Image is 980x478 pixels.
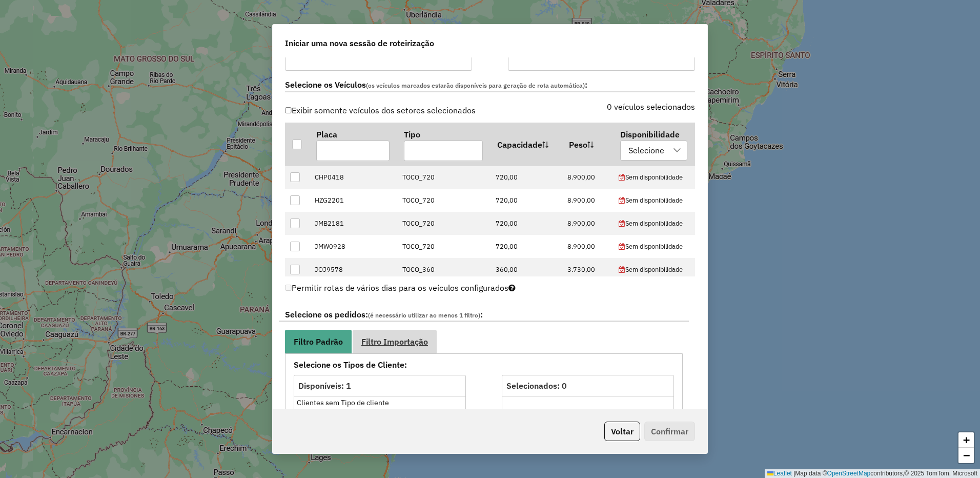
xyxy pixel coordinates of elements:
[765,469,980,478] div: Map data © contributors,© 2025 TomTom, Microsoft
[619,218,689,228] div: Sem disponibilidade
[309,166,397,189] td: CHP0418
[397,166,490,189] td: TOCO_720
[294,337,343,346] span: Filtro Padrão
[366,82,585,89] span: (os veículos marcados estarão disponíveis para geração de rota automática)
[827,470,871,477] a: OpenStreetMap
[963,433,970,446] span: +
[958,448,974,463] a: Zoom out
[309,235,397,258] td: JMW0928
[619,244,625,250] i: 'Roteirizador.NaoPossuiAgenda' | translate
[397,235,490,258] td: TOCO_720
[562,123,613,166] th: Peso
[285,37,434,49] span: Iniciar uma nova sessão de roteirização
[285,285,292,291] input: Permitir rotas de vários dias para os veículos configurados
[490,123,562,166] th: Capacidade
[508,284,516,292] i: Selecione pelo menos um veículo
[288,358,680,371] strong: Selecione os Tipos de Cliente:
[397,189,490,212] td: TOCO_720
[309,189,397,212] td: HZG2201
[309,258,397,281] td: JOJ9578
[297,397,463,408] div: Clientes sem Tipo de cliente
[490,235,562,258] td: 720,00
[368,311,480,319] span: (é necessário utilizar ao menos 1 filtro)
[490,189,562,212] td: 720,00
[285,101,476,120] label: Exibir somente veículos dos setores selecionados
[397,258,490,281] td: TOCO_360
[490,212,562,235] td: 720,00
[607,101,695,113] label: 0 veículos selecionados
[506,380,669,392] div: Selecionados: 0
[309,212,397,235] td: JMB2181
[562,235,613,258] td: 8.900,00
[619,221,625,227] i: 'Roteirizador.NaoPossuiAgenda' | translate
[490,166,562,189] td: 720,00
[279,308,689,322] label: Selecione os pedidos: :
[613,123,695,165] th: Disponibilidade
[619,267,625,273] i: 'Roteirizador.NaoPossuiAgenda' | translate
[625,141,668,161] div: Selecione
[619,242,689,251] div: Sem disponibilidade
[963,449,970,462] span: −
[619,265,689,274] div: Sem disponibilidade
[285,278,516,297] label: Permitir rotas de vários dias para os veículos configurados
[604,422,640,441] button: Voltar
[958,432,974,448] a: Zoom in
[490,258,562,281] td: 360,00
[619,197,625,204] i: 'Roteirizador.NaoPossuiAgenda' | translate
[397,123,490,166] th: Tipo
[361,337,428,346] span: Filtro Importação
[619,174,625,181] i: 'Roteirizador.NaoPossuiAgenda' | translate
[397,212,490,235] td: TOCO_720
[793,470,795,477] span: |
[298,380,461,392] div: Disponíveis: 1
[562,258,613,281] td: 3.730,00
[619,195,689,205] div: Sem disponibilidade
[285,78,695,92] label: Selecione os Veículos :
[562,166,613,189] td: 8.900,00
[562,189,613,212] td: 8.900,00
[562,212,613,235] td: 8.900,00
[767,470,792,477] a: Leaflet
[285,107,292,114] input: Exibir somente veículos dos setores selecionados
[309,123,397,166] th: Placa
[619,172,689,182] div: Sem disponibilidade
